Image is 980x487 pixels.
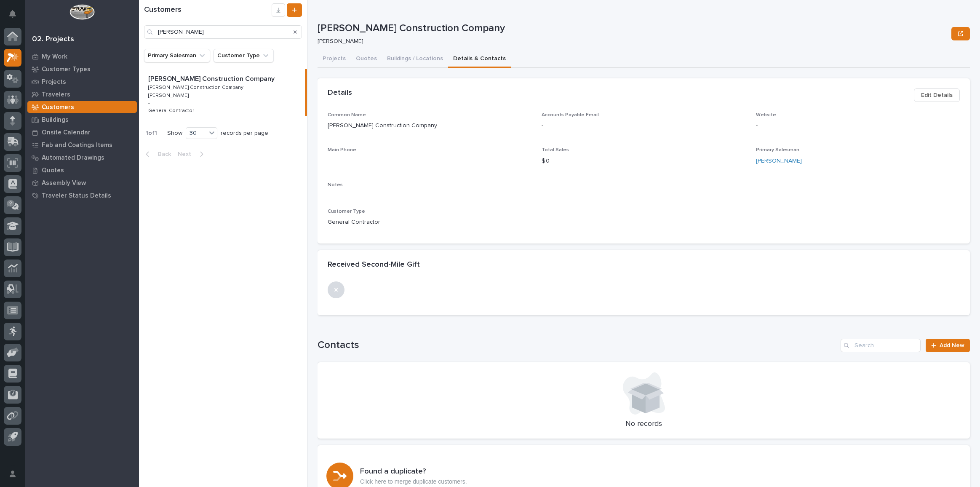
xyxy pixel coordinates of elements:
p: Automated Drawings [42,154,104,162]
a: Onsite Calendar [25,126,139,139]
a: Buildings [25,113,139,126]
p: [PERSON_NAME] Construction Company [318,22,948,35]
p: $ 0 [542,157,745,166]
button: Primary Salesman [144,49,210,62]
p: My Work [42,53,67,61]
p: Projects [42,78,66,86]
a: My Work [25,50,139,63]
a: Fab and Coatings Items [25,139,139,151]
input: Search [841,339,921,352]
p: [PERSON_NAME] [148,91,190,99]
span: Add New [940,343,964,348]
input: Search [144,25,302,39]
span: Edit Details [921,90,953,100]
p: General Contractor [328,218,531,227]
p: Fab and Coatings Items [42,142,112,149]
h1: Contacts [318,339,837,351]
button: Buildings / Locations [382,51,448,68]
a: Quotes [25,164,139,177]
p: [PERSON_NAME] Construction Company [148,83,245,91]
h1: Customers [144,5,272,15]
a: Customer Types [25,63,139,75]
span: Accounts Payable Email [542,112,599,118]
a: [PERSON_NAME] Construction Company[PERSON_NAME] Construction Company [PERSON_NAME] Construction C... [139,69,307,116]
span: Common Name [328,112,366,118]
button: Back [139,150,174,158]
p: Onsite Calendar [42,129,91,136]
span: Website [756,112,776,118]
p: - [542,121,745,130]
p: Travelers [42,91,70,99]
span: Total Sales [542,147,569,153]
a: Projects [25,75,139,88]
a: Traveler Status Details [25,189,139,202]
span: Customer Type [328,209,365,214]
div: Notifications [11,10,21,24]
p: General Contractor [148,106,196,114]
p: Assembly View [42,179,86,187]
p: Traveler Status Details [42,192,111,200]
p: Buildings [42,116,69,124]
span: Back [153,150,171,158]
button: Projects [318,51,351,68]
h3: Found a duplicate? [360,467,467,476]
span: Notes [328,182,343,187]
h2: Details [328,88,352,98]
p: [PERSON_NAME] [318,38,945,45]
span: Main Phone [328,147,356,153]
button: Customer Type [214,49,274,62]
div: 30 [186,129,206,138]
a: Travelers [25,88,139,101]
div: 02. Projects [32,35,74,44]
p: 1 of 1 [139,123,164,144]
p: - [756,121,960,130]
h2: Received Second-Mile Gift [328,260,420,270]
span: Next [178,150,196,158]
a: Add New [926,339,970,352]
button: Details & Contacts [448,51,511,68]
p: [PERSON_NAME] Construction Company [328,121,531,130]
p: records per page [221,130,268,137]
a: Automated Drawings [25,151,139,164]
button: Notifications [4,5,21,23]
button: Quotes [351,51,382,68]
p: Show [167,130,182,137]
a: Assembly View [25,177,139,189]
a: [PERSON_NAME] [756,157,802,166]
p: Click here to merge duplicate customers. [360,478,467,485]
p: [PERSON_NAME] Construction Company [148,73,276,83]
p: Customer Types [42,66,91,73]
p: Customers [42,104,74,111]
p: No records [328,420,960,429]
button: Edit Details [914,88,960,102]
a: Customers [25,101,139,113]
p: Quotes [42,167,64,174]
p: - [148,100,150,106]
span: Primary Salesman [756,147,799,153]
button: Next [174,150,210,158]
img: Workspace Logo [69,4,94,20]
